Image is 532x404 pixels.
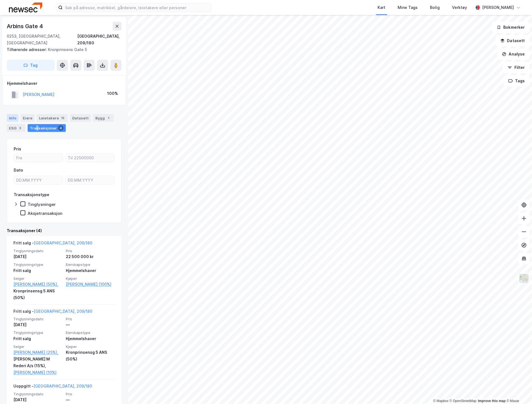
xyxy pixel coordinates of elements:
[13,240,92,249] div: Fritt salg -
[9,3,42,12] img: newsec-logo.f6e21ccffca1b3a03d2d.png
[66,249,115,253] span: Pris
[519,273,529,284] img: Z
[14,176,63,184] input: DD.MM.YYYY
[504,377,532,404] iframe: Chat Widget
[37,114,68,122] div: Leietakere
[13,392,62,397] span: Tinglysningsdato
[34,241,92,245] a: [GEOGRAPHIC_DATA], 209/180
[13,249,62,253] span: Tinglysningsdato
[7,80,121,87] div: Hjemmelshaver
[503,62,530,73] button: Filter
[77,33,122,46] div: [GEOGRAPHIC_DATA], 209/180
[7,22,44,31] div: Arbins Gate 4
[66,253,115,260] div: 22 500 000 kr
[398,4,418,11] div: Mine Tags
[13,383,92,392] div: Uoppgitt -
[58,125,64,131] div: 4
[7,46,117,53] div: Kronprinsens Gate 5
[13,317,62,322] span: Tinglysningsdato
[13,331,62,335] span: Tinglysningstype
[33,384,92,389] a: [GEOGRAPHIC_DATA], 209/180
[13,267,62,274] div: Fritt salg
[13,253,62,260] div: [DATE]
[452,4,467,11] div: Verktøy
[13,356,62,369] div: [PERSON_NAME] M Rederi A/s (15%),
[107,90,118,97] div: 100%
[66,349,115,363] div: Kronprinsensg 5 ANS (50%)
[478,399,506,403] a: Improve this map
[482,4,514,11] div: [PERSON_NAME]
[504,75,530,86] button: Tags
[13,262,62,267] span: Tinglysningstype
[66,331,115,335] span: Eierskapstype
[66,345,115,349] span: Kjøper
[13,369,62,376] a: [PERSON_NAME] (10%)
[34,309,92,314] a: [GEOGRAPHIC_DATA], 209/180
[13,288,62,301] div: Kronprinsensg 5 ANS (50%)
[66,154,114,162] input: Til 22500000
[492,22,530,33] button: Bokmerker
[433,399,449,403] a: Mapbox
[66,392,115,397] span: Pris
[14,191,49,198] div: Transaksjonstype
[66,397,115,403] div: —
[378,4,386,11] div: Kart
[18,125,23,131] div: 3
[66,262,115,267] span: Eierskapstype
[7,114,18,122] div: Info
[66,176,114,184] input: DD.MM.YYYY
[13,281,62,288] a: [PERSON_NAME] (50%),
[496,35,530,46] button: Datasett
[7,47,48,52] span: Tilhørende adresser:
[13,349,62,356] a: [PERSON_NAME] (25%),
[28,211,62,216] div: Aksjetransaksjon
[13,322,62,328] div: [DATE]
[7,124,25,132] div: ESG
[13,336,62,342] div: Fritt salg
[450,399,477,403] a: OpenStreetMap
[66,336,115,342] div: Hjemmelshaver
[28,124,66,132] div: Transaksjoner
[497,49,530,60] button: Analyse
[7,60,55,71] button: Tag
[66,276,115,281] span: Kjøper
[13,308,92,317] div: Fritt salg -
[28,202,56,207] div: Tinglysninger
[21,114,35,122] div: Eiere
[13,397,62,403] div: [DATE]
[430,4,440,11] div: Bolig
[14,146,21,152] div: Pris
[66,281,115,288] a: [PERSON_NAME] (100%)
[66,317,115,322] span: Pris
[14,154,63,162] input: Fra
[13,276,62,281] span: Selger
[70,114,91,122] div: Datasett
[7,227,122,234] div: Transaksjoner (4)
[93,114,114,122] div: Bygg
[7,33,77,46] div: 0253, [GEOGRAPHIC_DATA], [GEOGRAPHIC_DATA]
[504,377,532,404] div: Kontrollprogram for chat
[66,267,115,274] div: Hjemmelshaver
[63,3,212,12] input: Søk på adresse, matrikkel, gårdeiere, leietakere eller personer
[66,322,115,328] div: —
[13,345,62,349] span: Selger
[14,167,23,174] div: Dato
[106,115,112,121] div: 1
[60,115,66,121] div: 13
